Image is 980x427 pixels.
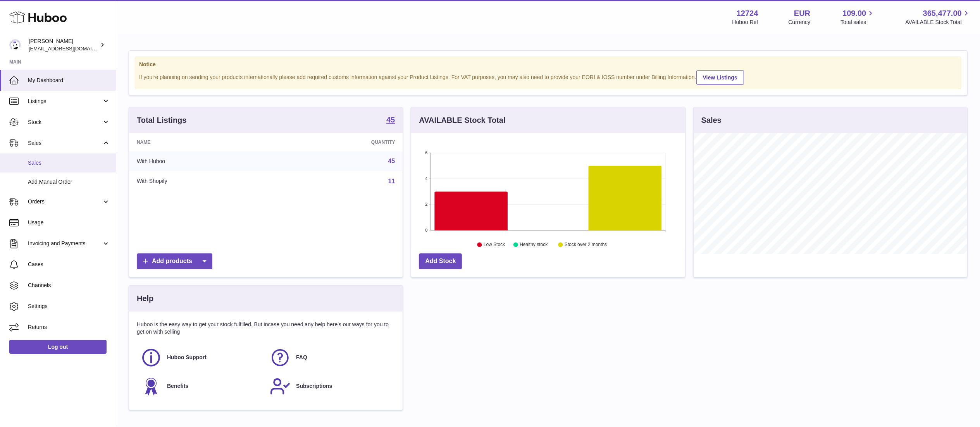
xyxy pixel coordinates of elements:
[386,116,395,124] strong: 45
[137,253,212,269] a: Add products
[425,150,428,155] text: 6
[139,69,957,85] div: If you're planning on sending your products internationally please add required customs informati...
[388,158,395,164] a: 45
[28,77,110,84] span: My Dashboard
[425,228,428,232] text: 0
[137,115,187,126] h3: Total Listings
[425,202,428,207] text: 2
[137,321,395,336] p: Huboo is the easy way to get your stock fulfilled. But incase you need any help here's our ways f...
[28,119,102,126] span: Stock
[842,8,866,19] span: 109.00
[701,115,722,126] h3: Sales
[28,240,102,247] span: Invoicing and Payments
[737,8,758,19] strong: 12724
[840,8,875,26] a: 109.00 Total sales
[270,376,391,397] a: Subscriptions
[28,178,110,186] span: Add Manual Order
[732,19,758,26] div: Huboo Ref
[28,98,102,105] span: Listings
[28,324,110,331] span: Returns
[28,303,110,310] span: Settings
[277,133,403,151] th: Quantity
[905,19,971,26] span: AVAILABLE Stock Total
[789,19,811,26] div: Currency
[28,219,110,226] span: Usage
[9,340,107,354] a: Log out
[29,45,114,52] span: [EMAIL_ADDRESS][DOMAIN_NAME]
[28,159,110,167] span: Sales
[386,116,395,125] a: 45
[137,293,153,304] h3: Help
[296,354,307,361] span: FAQ
[167,382,188,390] span: Benefits
[29,38,98,52] div: [PERSON_NAME]
[425,176,428,181] text: 4
[840,19,875,26] span: Total sales
[28,261,110,268] span: Cases
[388,178,395,184] a: 11
[794,8,810,19] strong: EUR
[28,198,102,205] span: Orders
[270,347,391,368] a: FAQ
[28,139,102,147] span: Sales
[565,242,607,248] text: Stock over 2 months
[129,151,277,171] td: With Huboo
[296,382,332,390] span: Subscriptions
[419,253,462,269] a: Add Stock
[129,171,277,191] td: With Shopify
[28,282,110,289] span: Channels
[141,376,262,397] a: Benefits
[905,8,971,26] a: 365,477.00 AVAILABLE Stock Total
[419,115,505,126] h3: AVAILABLE Stock Total
[9,39,21,51] img: internalAdmin-12724@internal.huboo.com
[696,70,744,85] a: View Listings
[139,61,957,68] strong: Notice
[923,8,962,19] span: 365,477.00
[484,242,505,248] text: Low Stock
[167,354,207,361] span: Huboo Support
[129,133,277,151] th: Name
[141,347,262,368] a: Huboo Support
[520,242,548,248] text: Healthy stock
